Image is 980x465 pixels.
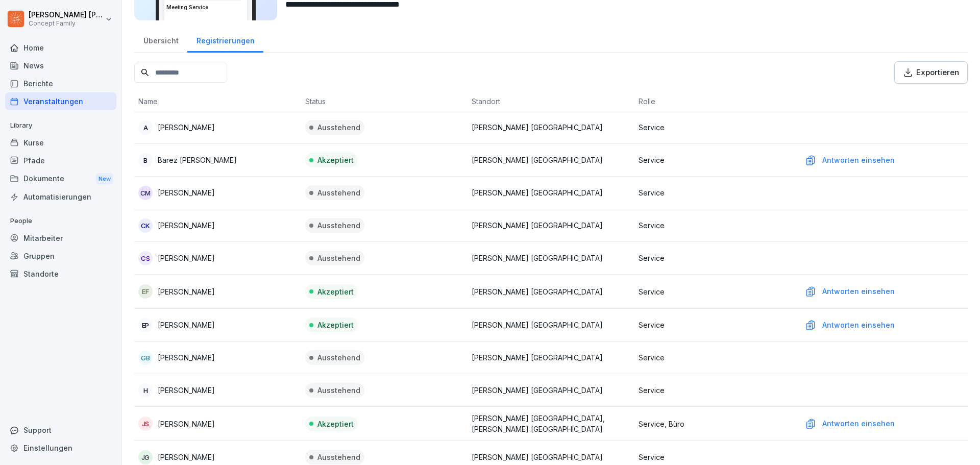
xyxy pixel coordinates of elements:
[639,385,797,396] p: Service
[158,352,215,363] p: [PERSON_NAME]
[138,186,153,200] div: CM
[5,169,116,188] div: Dokumente
[472,286,630,297] p: [PERSON_NAME] [GEOGRAPHIC_DATA]
[134,27,187,53] a: Übersicht
[187,27,263,53] a: Registrierungen
[305,120,364,135] div: Ausstehend
[639,452,797,462] p: Service
[639,286,797,297] p: Service
[5,421,116,439] div: Support
[138,351,153,365] div: GB
[639,352,797,363] p: Service
[639,187,797,198] p: Service
[305,218,364,233] div: Ausstehend
[305,350,364,365] div: Ausstehend
[305,284,358,299] div: Akzeptiert
[5,92,116,110] a: Veranstaltungen
[305,417,358,431] div: Akzeptiert
[158,385,215,396] p: [PERSON_NAME]
[29,11,103,19] p: [PERSON_NAME] [PERSON_NAME]
[472,352,630,363] p: [PERSON_NAME] [GEOGRAPHIC_DATA]
[138,318,153,332] div: EP
[468,92,634,111] th: Standort
[472,220,630,231] p: [PERSON_NAME] [GEOGRAPHIC_DATA]
[138,218,153,233] div: CK
[472,320,630,330] p: [PERSON_NAME] [GEOGRAPHIC_DATA]
[158,286,215,297] p: [PERSON_NAME]
[5,265,116,283] a: Standorte
[5,117,116,134] p: Library
[305,450,364,464] div: Ausstehend
[5,152,116,169] a: Pfade
[138,284,153,299] div: EF
[305,185,364,200] div: Ausstehend
[5,439,116,457] a: Einstellungen
[805,320,964,331] div: Antworten einsehen
[5,188,116,206] a: Automatisierungen
[634,92,801,111] th: Rolle
[5,75,116,92] a: Berichte
[96,173,113,185] div: New
[158,155,237,165] p: Barez [PERSON_NAME]
[5,169,116,188] a: DokumenteNew
[305,153,358,167] div: Akzeptiert
[138,120,153,135] div: A
[5,57,116,75] a: News
[5,229,116,247] a: Mitarbeiter
[639,253,797,263] p: Service
[138,153,153,167] div: B
[639,122,797,133] p: Service
[138,450,153,464] div: JG
[138,417,153,431] div: JS
[158,452,215,462] p: [PERSON_NAME]
[305,383,364,398] div: Ausstehend
[472,452,630,462] p: [PERSON_NAME] [GEOGRAPHIC_DATA]
[805,155,964,166] div: Antworten einsehen
[5,213,116,229] p: People
[134,92,301,111] th: Name
[805,418,964,429] div: Antworten einsehen
[805,286,964,297] div: Antworten einsehen
[166,4,245,11] h3: Meeting Service
[472,187,630,198] p: [PERSON_NAME] [GEOGRAPHIC_DATA]
[894,61,968,84] button: Exportieren
[305,317,358,332] div: Akzeptiert
[5,39,116,57] a: Home
[158,122,215,133] p: [PERSON_NAME]
[639,419,797,429] p: Service, Büro
[472,385,630,396] p: [PERSON_NAME] [GEOGRAPHIC_DATA]
[5,247,116,265] a: Gruppen
[158,220,215,231] p: [PERSON_NAME]
[138,251,153,265] div: CS
[5,134,116,152] a: Kurse
[158,187,215,198] p: [PERSON_NAME]
[472,253,630,263] p: [PERSON_NAME] [GEOGRAPHIC_DATA]
[305,251,364,265] div: Ausstehend
[138,383,153,398] div: H
[639,220,797,231] p: Service
[301,92,468,111] th: Status
[472,413,630,434] p: [PERSON_NAME] [GEOGRAPHIC_DATA], [PERSON_NAME] [GEOGRAPHIC_DATA]
[158,419,215,429] p: [PERSON_NAME]
[472,122,630,133] p: [PERSON_NAME] [GEOGRAPHIC_DATA]
[158,320,215,330] p: [PERSON_NAME]
[903,67,959,78] div: Exportieren
[158,253,215,263] p: [PERSON_NAME]
[639,320,797,330] p: Service
[639,155,797,165] p: Service
[472,155,630,165] p: [PERSON_NAME] [GEOGRAPHIC_DATA]
[29,20,103,27] p: Concept Family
